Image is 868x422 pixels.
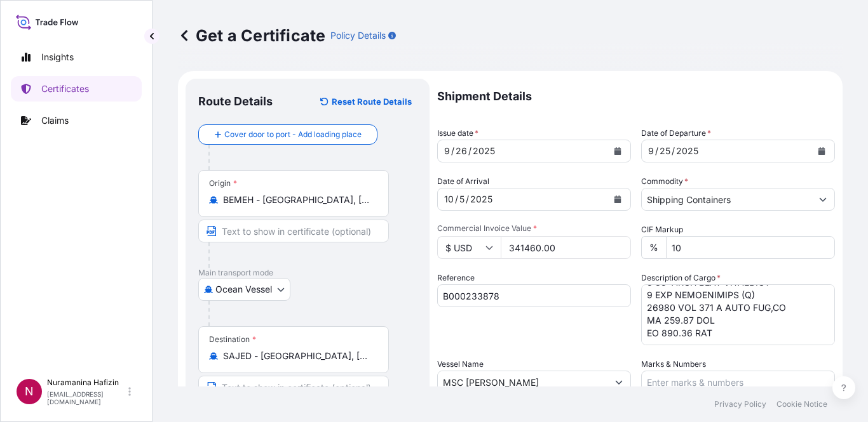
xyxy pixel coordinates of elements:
p: Claims [41,114,69,127]
input: Origin [223,194,373,206]
input: Enter booking reference [437,284,631,307]
p: Reset Route Details [332,95,412,108]
button: Cover door to port - Add loading place [198,124,377,145]
div: day, [454,143,468,159]
div: / [468,143,471,159]
span: Commercial Invoice Value [437,223,631,234]
div: Destination [209,334,256,345]
p: Main transport mode [198,268,417,278]
p: Insights [41,51,74,63]
button: Show suggestions [607,371,630,393]
div: / [451,143,454,159]
a: Cookie Notice [776,399,827,409]
input: Destination [223,350,373,362]
a: Claims [11,108,142,133]
button: Reset Route Details [314,91,417,112]
span: Date of Arrival [437,175,489,188]
div: / [466,192,469,207]
p: Nuramanina Hafizin [47,378,126,388]
label: CIF Markup [641,223,683,236]
label: Marks & Numbers [641,358,706,371]
div: day, [658,143,672,159]
button: Calendar [607,189,628,209]
div: Origin [209,178,237,188]
div: month, [647,143,655,159]
span: Date of Departure [641,127,711,140]
div: day, [458,192,466,207]
div: / [455,192,458,207]
div: month, [443,143,451,159]
p: Policy Details [330,29,386,42]
a: Privacy Policy [714,399,766,409]
span: Ocean Vessel [215,283,272,296]
div: / [655,143,658,159]
input: Text to appear on certificate [198,220,389,242]
button: Calendar [811,141,832,161]
input: Enter percentage between 0 and 24% [666,236,835,259]
span: Cover door to port - Add loading place [224,128,362,141]
p: Route Details [198,94,273,109]
button: Calendar [607,141,628,161]
label: Commodity [641,175,688,188]
input: Text to appear on certificate [198,376,389,399]
button: Show suggestions [811,188,834,211]
input: Enter amount [501,236,631,259]
div: year, [469,192,494,207]
div: / [672,143,675,159]
a: Certificates [11,76,142,102]
p: Shipment Details [437,79,835,114]
p: Get a Certificate [178,25,325,46]
p: Certificates [41,82,89,95]
label: Description of Cargo [641,272,721,284]
input: Type to search commodity [642,188,811,211]
input: Type to search vessel name or IMO [438,371,607,393]
p: [EMAIL_ADDRESS][DOMAIN_NAME] [47,390,126,406]
span: Issue date [437,127,478,140]
div: year, [471,143,496,159]
label: Vessel Name [437,358,484,371]
div: % [641,236,666,259]
label: Reference [437,272,475,284]
div: year, [675,143,700,159]
div: month, [443,192,455,207]
a: Insights [11,44,142,70]
span: N [25,385,34,398]
button: Select transport [198,278,290,301]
